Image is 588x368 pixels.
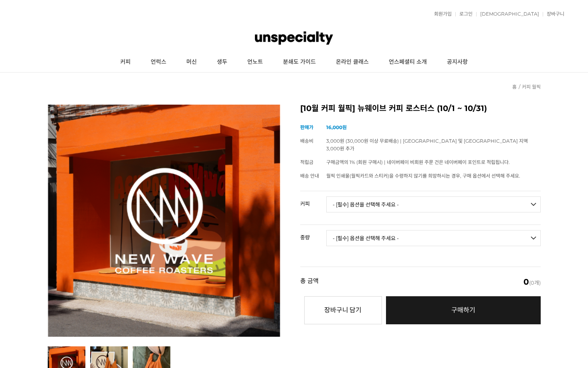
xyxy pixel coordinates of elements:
[430,12,452,16] a: 회원가입
[273,52,326,72] a: 분쇄도 가이드
[386,296,541,324] a: 구매하기
[237,52,273,72] a: 언노트
[300,191,326,210] th: 커피
[522,84,541,90] a: 커피 월픽
[326,159,510,165] span: 구매금액의 1% (회원 구매시) | 네이버페이 비회원 주문 건은 네이버페이 포인트로 적립됩니다.
[300,159,313,165] span: 적립금
[326,138,528,152] span: 3,000원 (30,000원 이상 무료배송) | [GEOGRAPHIC_DATA] 및 [GEOGRAPHIC_DATA] 지역 3,000원 추가
[512,84,517,90] a: 홈
[300,105,541,113] h2: [10월 커피 월픽] 뉴웨이브 커피 로스터스 (10/1 ~ 10/31)
[523,277,529,287] em: 0
[326,52,379,72] a: 온라인 클래스
[476,12,539,16] a: [DEMOGRAPHIC_DATA]
[141,52,176,72] a: 언럭스
[326,173,520,179] span: 월픽 인쇄물(월픽카드와 스티커)을 수령하지 않기를 희망하시는 경우, 구매 옵션에서 선택해 주세요.
[455,12,473,16] a: 로그인
[176,52,207,72] a: 머신
[300,138,313,144] span: 배송비
[523,278,541,286] span: (0개)
[543,12,564,16] a: 장바구니
[48,105,280,337] img: [10월 커피 월픽] 뉴웨이브 커피 로스터스 (10/1 ~ 10/31)
[300,173,319,179] span: 배송 안내
[451,306,475,314] span: 구매하기
[255,26,333,50] img: 언스페셜티 몰
[300,124,313,130] span: 판매가
[437,52,478,72] a: 공지사항
[300,225,326,243] th: 중량
[300,278,319,286] strong: 총 금액
[304,296,382,324] button: 장바구니 담기
[207,52,237,72] a: 생두
[110,52,141,72] a: 커피
[326,124,347,130] strong: 16,000원
[379,52,437,72] a: 언스페셜티 소개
